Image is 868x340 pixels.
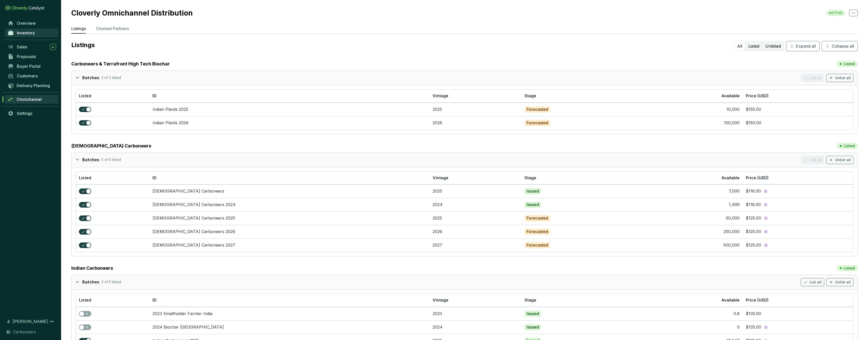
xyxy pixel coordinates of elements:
td: 2025 [430,211,522,225]
section: $125.00 [746,242,850,248]
span: Price (USD) [746,93,769,98]
th: ID [149,294,429,307]
button: Unlist all [826,278,853,286]
span: Price (USD) [746,297,769,303]
section: $155.00 [746,107,850,112]
th: ID [149,172,429,185]
a: 2024 Biochar [GEOGRAPHIC_DATA] [153,324,224,330]
a: Buyer Portal [5,62,59,71]
section: $150.00 [746,120,850,126]
td: 2025 [430,103,522,116]
th: ID [149,90,429,103]
th: Listed [76,172,149,185]
span: Price (USD) [746,175,769,180]
span: Unlist all [835,75,851,80]
th: Vintage [430,90,522,103]
td: Ghanaian Carboneers 2024 [149,198,429,211]
td: 2024 [430,198,522,211]
a: [DEMOGRAPHIC_DATA] Carboneers 2027 [153,242,235,248]
th: Stage [521,90,632,103]
div: expanded [76,278,82,285]
td: 2026 [430,225,522,238]
p: Listed [844,143,855,148]
span: Settings [17,111,32,116]
span: expanded [76,158,79,161]
th: Listed [76,294,149,307]
th: Stage [521,294,632,307]
span: [PERSON_NAME] [13,318,48,324]
div: 500,000 [723,242,740,248]
button: Unlisted [763,42,783,51]
span: ID [153,93,157,98]
button: Expand all [786,41,820,51]
p: Listed [844,266,855,271]
td: 2025 [430,184,522,198]
a: Overview [5,19,59,28]
p: Issued [527,324,539,330]
span: Customers [17,73,38,78]
section: $118.00 [746,202,850,208]
span: Unlist all [835,157,851,162]
section: $118.00 [746,188,850,194]
section: $135.00 [746,311,850,317]
div: expanded [76,74,82,81]
td: Indian Plants 2025 [149,103,429,116]
div: 0.8 [734,311,740,317]
td: 2023 Smallholder Farmer India [149,307,429,320]
div: 50,000 [726,215,740,221]
span: Available [721,297,740,303]
td: 2027 [430,238,522,252]
a: 2023 Smallholder Farmer India [153,311,212,316]
p: 5 of 5 listed [101,157,121,163]
span: Vintage [433,175,448,180]
a: Indian Carboneers [71,265,113,272]
a: Omnichannel [5,95,59,104]
button: All [735,42,745,51]
span: Vintage [433,297,448,303]
a: [DEMOGRAPHIC_DATA] Carboneers [71,142,151,149]
p: Issued [527,202,539,208]
p: Batches [82,157,99,163]
p: Listings [71,41,732,49]
button: Listed [746,42,762,51]
th: Available [632,294,743,307]
section: $135.00 [746,324,850,330]
span: expanded [76,280,79,284]
p: 3 of 5 listed [101,279,121,285]
a: Delivery Planning [5,81,59,90]
section: $125.00 [746,229,850,235]
span: Overview [17,21,36,26]
span: Vintage [433,93,448,98]
div: expanded [76,156,82,163]
span: ID [153,297,157,303]
span: Stage [525,93,536,98]
p: Issued [527,188,539,194]
span: Collapse all [832,43,854,49]
p: 2 of 2 listed [101,75,121,81]
th: Vintage [430,172,522,185]
div: 7,000 [729,188,740,194]
span: Available [721,175,740,180]
span: Proposals [17,54,36,59]
th: Vintage [430,294,522,307]
div: 100,000 [724,120,740,126]
td: Ghanaian Carboneers 2025 [149,211,429,225]
section: $125.00 [746,215,850,221]
button: Unlist all [826,156,853,164]
p: Listed [844,61,855,66]
p: Issued [527,311,539,317]
p: Forecasted [527,107,548,112]
span: List all [810,280,821,285]
a: Indian Plants 2025 [153,107,188,112]
button: Collapse all [822,41,858,51]
td: Indian Plants 2026 [149,116,429,130]
td: Ghanaian Carboneers [149,184,429,198]
a: Settings [5,109,59,118]
a: Proposals [5,52,59,61]
span: Stage [525,297,536,303]
p: Forecasted [527,242,548,248]
span: Buyer Portal [17,64,40,69]
p: Forecasted [527,229,548,235]
a: [DEMOGRAPHIC_DATA] Carboneers [153,188,224,194]
span: Listed [79,297,91,303]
